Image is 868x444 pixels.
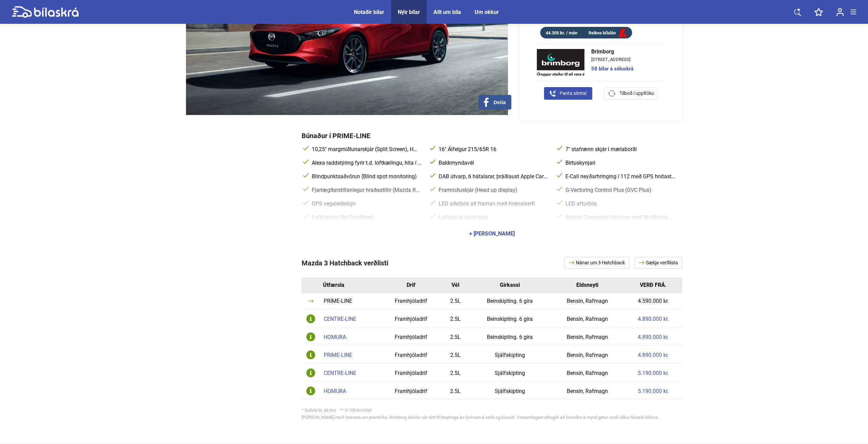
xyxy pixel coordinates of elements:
[638,316,669,322] a: 4.890.000 kr.
[381,345,442,363] td: Framhjóladrif
[569,261,576,264] img: arrow.svg
[340,408,372,413] span: ** 0-100 km/klst
[381,327,442,345] td: Framhjóladrif
[494,99,506,105] span: Deila
[302,277,320,293] th: Id
[469,309,550,327] td: Beinskipting. 6 gíra
[324,316,378,322] div: CENTRE-LINE
[629,282,677,288] div: VERÐ FRÁ.
[302,415,682,420] div: [PERSON_NAME] með fyrirvara um prentvillur. Brimborg áskilur sér rétt til breytinga án fyrirvara ...
[323,282,381,288] div: Útfærsla
[324,352,378,358] div: PRIME-LINE
[638,389,669,394] a: 5.190.000 kr.
[638,352,669,358] a: 4.890.000 kr.
[556,282,619,288] div: Eldsneyti
[550,327,624,345] td: Bensín, Rafmagn
[583,29,632,37] a: Reikna bílalán
[381,381,442,399] td: Framhjóladrif
[469,381,550,399] td: Sjálfskipting
[469,327,550,345] td: Beinskipting. 6 gíra
[354,9,384,15] a: Notaðir bílar
[310,160,422,166] span: Alexa raddstýring fyrir t.d. loftkælingu, hita í sætum, bluetooth og GPS vegaleiðsögn (á ensku)
[550,345,624,363] td: Bensín, Rafmagn
[398,9,420,15] a: Nýir bílar
[564,257,629,269] a: Nánar um 3 Hatchback
[475,9,499,15] a: Um okkur
[560,90,586,97] span: Panta símtal
[442,345,470,363] td: 2.5L
[437,160,548,166] span: Bakkmyndavél
[442,309,470,327] td: 2.5L
[638,371,669,376] a: 5.190.000 kr.
[469,363,550,381] td: Sjálfskipting
[550,309,624,327] td: Bensín, Rafmagn
[306,332,315,341] img: info-icon.svg
[634,257,682,269] a: Sækja verðlista
[386,282,437,288] div: Drif
[433,9,461,15] a: Allt um bíla
[306,387,315,395] img: info-icon.svg
[564,146,675,153] span: 7" stafrænn skjár í mælaborði
[836,8,844,16] img: user-login.svg
[469,345,550,363] td: Sjálfskipting
[308,299,313,303] img: arrow.svg
[442,363,470,381] td: 2.5L
[550,293,624,309] td: Bensín, Rafmagn
[540,29,583,37] div: 44.305 kr. / mán
[550,381,624,399] td: Bensín, Rafmagn
[564,160,675,166] span: Birtuskynjari
[381,309,442,327] td: Framhjóladrif
[324,371,378,376] div: CENTRE-LINE
[442,293,470,309] td: 2.5L
[591,57,633,62] span: [STREET_ADDRESS]
[306,368,315,377] img: info-icon.svg
[324,334,378,340] div: HOMURA
[478,95,511,110] button: Deila
[442,327,470,345] td: 2.5L
[324,298,378,304] div: PRIME-LINE
[619,90,654,97] span: Tilboð í uppítöku
[474,282,545,288] div: Girkassi
[591,66,633,71] a: 58 bílar á söluskrá
[550,363,624,381] td: Bensín, Rafmagn
[306,350,315,359] img: info-icon.svg
[437,146,548,153] span: 16" Álfelgur 215/65R 16
[442,381,470,399] td: 2.5L
[638,298,669,304] a: 4.590.000 kr.
[310,146,422,153] span: 10,25" margmiðlunarskjár (Split Screen), HMI Commander stjórnborð milli framsæta og raddstýring
[302,408,682,412] div: * Eydsla bL akstur
[469,231,515,236] div: + [PERSON_NAME]
[638,334,669,340] a: 4.890.000 kr.
[639,261,646,264] img: arrow.svg
[324,389,378,394] div: HOMURA
[381,293,442,309] td: Framhjóladrif
[381,363,442,381] td: Framhjóladrif
[447,282,464,288] div: Vél
[306,314,315,323] img: info-icon.svg
[302,132,370,140] span: Búnaður í PRIME-LINE
[469,293,550,309] td: Beinskipting. 6 gíra
[302,259,388,267] span: Mazda 3 Hatchback verðlisti
[591,49,633,54] span: Brimborg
